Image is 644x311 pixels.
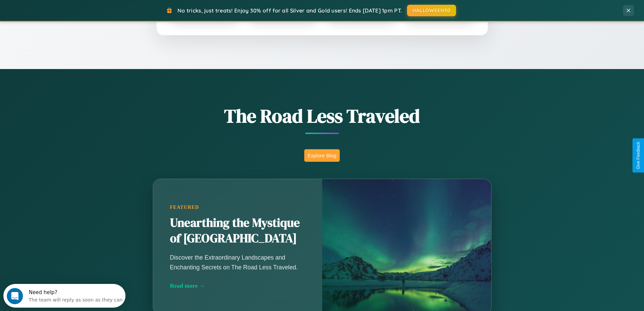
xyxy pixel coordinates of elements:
button: Explore Blog [304,149,340,162]
div: Give Feedback [636,142,641,169]
div: Featured [170,204,305,210]
div: Open Intercom Messenger [3,3,126,21]
span: No tricks, just treats! Enjoy 30% off for all Silver and Gold users! Ends [DATE] 1pm PT. [177,7,402,14]
div: Read more → [170,282,305,289]
iframe: Intercom live chat discovery launcher [3,284,125,308]
h1: The Road Less Traveled [119,103,525,129]
div: The team will reply as soon as they can [25,11,119,18]
iframe: Intercom live chat [7,288,23,304]
h2: Unearthing the Mystique of [GEOGRAPHIC_DATA] [170,215,305,246]
div: Need help? [25,6,119,11]
button: HALLOWEEN30 [407,5,456,16]
p: Discover the Extraordinary Landscapes and Enchanting Secrets on The Road Less Traveled. [170,253,305,272]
